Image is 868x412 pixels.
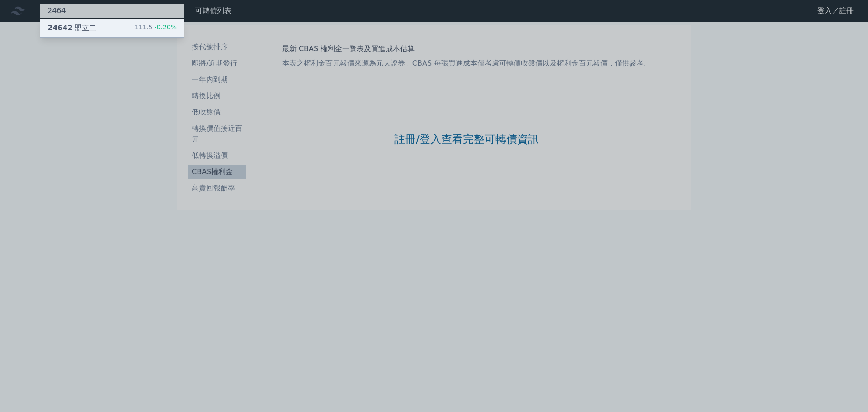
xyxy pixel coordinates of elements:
div: 聊天小工具 [823,369,868,412]
div: 盟立二 [47,23,96,33]
span: -0.20% [152,24,177,31]
a: 24642盟立二 111.5-0.20% [40,19,184,37]
div: 111.5 [134,23,177,33]
span: 24642 [47,24,73,32]
iframe: Chat Widget [823,369,868,412]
